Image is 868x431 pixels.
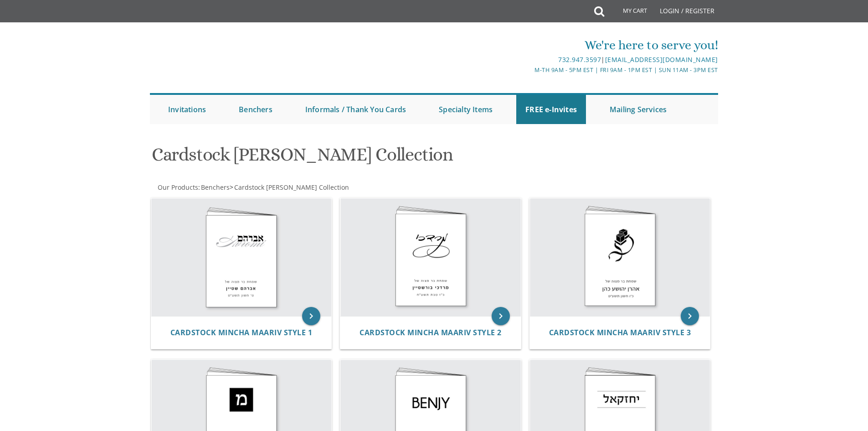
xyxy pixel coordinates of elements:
img: Cardstock Mincha Maariv Style 2 [340,198,521,316]
img: Cardstock Mincha Maariv Style 3 [530,198,710,316]
div: We're here to serve you! [340,36,718,54]
span: Cardstock Mincha Maariv Style 1 [170,327,313,338]
a: Cardstock Mincha Maariv Style 1 [170,328,313,337]
a: Benchers [200,183,230,192]
a: keyboard_arrow_right [492,307,510,325]
div: M-Th 9am - 5pm EST | Fri 9am - 1pm EST | Sun 11am - 3pm EST [340,65,718,75]
a: FREE e-Invites [516,95,586,124]
span: Cardstock [PERSON_NAME] Collection [234,183,349,192]
span: Cardstock Mincha Maariv Style 2 [360,327,502,338]
span: Benchers [201,183,230,192]
a: Benchers [230,95,282,124]
div: | [340,54,718,65]
a: keyboard_arrow_right [302,307,320,325]
span: Cardstock Mincha Maariv Style 3 [549,327,691,338]
a: Mailing Services [601,95,676,124]
a: Cardstock Mincha Maariv Style 2 [360,328,502,337]
a: keyboard_arrow_right [681,307,699,325]
a: Invitations [159,95,215,124]
a: My Cart [603,1,653,24]
a: Cardstock Mincha Maariv Style 3 [549,328,691,337]
a: Informals / Thank You Cards [296,95,415,124]
a: Specialty Items [430,95,502,124]
a: 732.947.3597 [558,55,601,64]
img: Cardstock Mincha Maariv Style 1 [151,198,332,316]
a: Our Products [157,183,198,192]
a: Cardstock [PERSON_NAME] Collection [233,183,349,192]
a: [EMAIL_ADDRESS][DOMAIN_NAME] [605,55,718,64]
div: : [150,183,434,192]
h1: Cardstock [PERSON_NAME] Collection [152,145,524,171]
span: > [230,183,349,192]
